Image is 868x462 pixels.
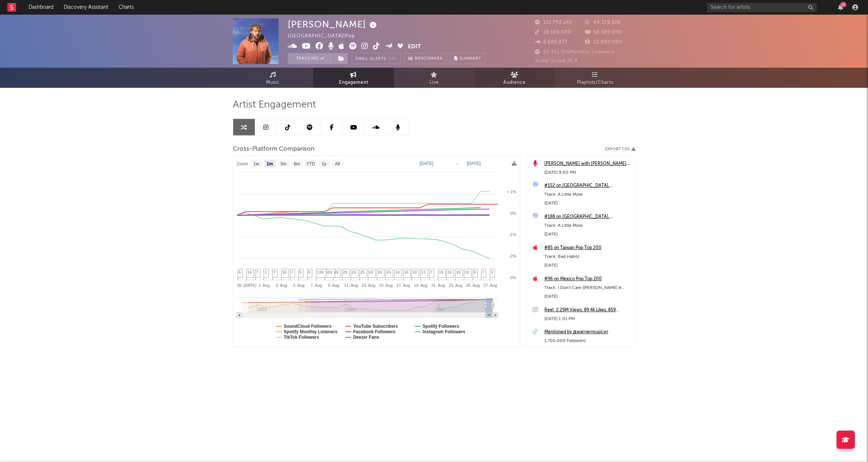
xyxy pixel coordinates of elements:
text: 3m [280,161,286,166]
text: Instagram Followers [422,329,465,334]
span: 23.000.000 [585,40,622,45]
div: [DATE] [544,292,632,301]
text: YTD [306,161,315,166]
text: + 1% [507,189,516,194]
text: 30. [DATE] [237,283,256,288]
span: 97.351.314 Monthly Listeners [535,50,614,55]
span: Audience [503,78,526,87]
span: 136 [317,270,324,274]
div: [DATE] 9:15 AM [544,345,632,354]
div: Track: A Little More [544,190,632,199]
text: 1w [253,161,259,166]
div: [DATE] 1:01 PM [544,315,632,323]
text: 25. Aug [466,283,480,288]
span: 24 [387,270,391,274]
span: Cross-Platform Comparison [233,145,314,154]
text: 19. Aug [414,283,427,288]
div: Track: I Don't Care ([PERSON_NAME] & Koffee Remix) [544,283,632,292]
text: 1m [267,161,273,166]
div: Track: A Little More [544,221,632,230]
div: [GEOGRAPHIC_DATA] | Pop [288,32,364,41]
button: 15 [838,4,843,10]
span: 19 [456,270,461,274]
text: [DATE] [420,161,433,166]
a: #152 on [GEOGRAPHIC_DATA], [GEOGRAPHIC_DATA] [544,181,632,190]
span: 62 [369,270,373,274]
div: [DATE] [544,230,632,239]
text: -2% [509,254,516,258]
span: 58.300.000 [585,30,622,35]
text: → [455,161,459,166]
span: Benchmark [415,55,443,63]
button: Export CSV [605,147,636,151]
a: Engagement [313,68,394,88]
span: 49 [334,270,339,274]
text: 1y [321,161,326,166]
text: 21. Aug [431,283,444,288]
span: Jump Score: 35.4 [535,59,578,63]
text: 7. Aug [310,283,322,288]
a: #85 on Taiwan Pop Top 200 [544,244,632,252]
text: 23. Aug [448,283,462,288]
span: 8 [308,270,310,274]
a: [PERSON_NAME] with [PERSON_NAME] and [PERSON_NAME] at Øresundsparken ([DATE]) [544,159,632,168]
a: #96 on Mexico Pop Top 200 [544,275,632,283]
a: Playlists/Charts [555,68,636,88]
span: 3 [491,270,493,274]
text: 3. Aug [276,283,287,288]
text: Zoom [237,161,248,166]
span: Music [266,78,280,87]
div: 15 [840,2,846,7]
a: Audience [474,68,555,88]
button: Tracking [288,53,334,64]
span: Engagement [339,78,368,87]
span: 121.792.142 [535,20,572,25]
span: 16 [282,270,287,274]
span: Playlists/Charts [577,78,613,87]
text: All [335,161,339,166]
a: #188 on [GEOGRAPHIC_DATA], [GEOGRAPHIC_DATA] [544,213,632,221]
div: [DATE] [544,199,632,208]
text: Spotify Monthly Listeners [284,329,338,334]
span: Live [429,78,439,87]
span: 14 [247,270,252,274]
span: 18.100.000 [535,30,571,35]
div: Reel: 2.29M Views, 89.4k Likes, 859 Comments [544,306,632,315]
span: 7 [291,270,293,274]
div: [DATE] 9:00 PM [544,168,632,177]
span: 49.319.556 [585,20,621,25]
text: 27. Aug [483,283,497,288]
span: 19 [439,270,443,274]
a: Benchmark [405,53,447,64]
a: Mentioned by @warnermusicvn [544,328,632,337]
a: Live [394,68,474,88]
span: 5 [299,270,302,274]
text: TikTok Followers [284,335,319,340]
span: 2.685.877 [535,40,568,45]
span: 10 [413,270,417,274]
div: 1,700,000 Followers [544,337,632,345]
span: 29 [343,270,347,274]
span: 25 [361,270,365,274]
text: 9. Aug [328,283,339,288]
span: 25 [352,270,356,274]
span: 11 [421,270,426,274]
text: Facebook Followers [353,329,395,334]
text: SoundCloud Followers [284,324,332,329]
div: Track: Bad Habits [544,252,632,261]
text: YouTube Subscribers [353,324,398,329]
div: [PERSON_NAME] [288,18,379,30]
input: Search for artists [707,3,817,12]
text: 15. Aug [379,283,392,288]
text: 6m [294,161,300,166]
text: 1. Aug [258,283,269,288]
span: 19 [447,270,452,274]
span: 10 [404,270,409,274]
span: 1 [265,270,267,274]
a: Music [233,68,313,88]
text: Deezer Fans [353,335,379,340]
